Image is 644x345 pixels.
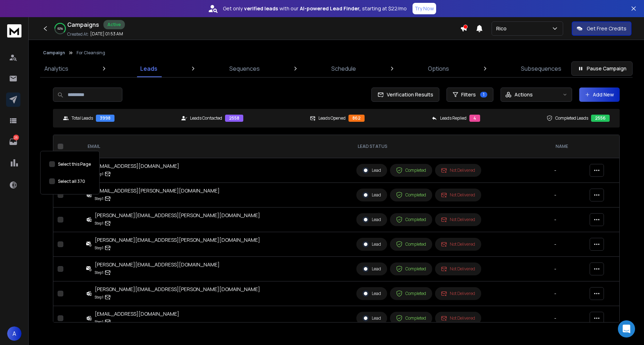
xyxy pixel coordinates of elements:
div: Completed [396,266,426,272]
p: Step 1 [95,244,103,251]
a: Leads [136,60,162,77]
div: Lead [362,167,381,174]
p: 62 % [58,26,63,31]
a: Subsequences [517,60,566,77]
div: Lead [362,266,381,272]
th: LEAD STATUS [352,135,550,158]
p: Created At: [67,31,89,37]
p: Step 1 [95,220,103,227]
button: Pause Campaign [571,61,633,76]
div: Completed [396,315,426,321]
div: Lead [362,216,381,223]
div: Not Delivered [441,241,475,247]
p: Leads Replied [440,115,467,121]
a: Options [424,60,453,77]
div: Not Delivered [441,266,475,272]
p: Leads [140,64,157,73]
div: Not Delivered [441,167,475,173]
a: Analytics [40,60,73,77]
p: Step 1 [95,195,103,202]
div: 3998 [96,115,114,122]
td: - [550,158,585,183]
span: Filters [461,91,476,98]
p: Leads Opened [318,115,346,121]
p: Try Now [415,5,434,12]
div: [EMAIL_ADDRESS][DOMAIN_NAME] [95,310,179,317]
td: - [550,257,585,281]
span: 1 [480,92,487,97]
div: Not Delivered [441,315,475,321]
div: 862 [348,115,365,122]
p: Leads Contacted [190,115,222,121]
button: A [7,326,21,341]
div: Lead [362,290,381,297]
div: Not Delivered [441,217,475,222]
div: Completed [396,216,426,223]
div: [PERSON_NAME][EMAIL_ADDRESS][PERSON_NAME][DOMAIN_NAME] [95,236,260,244]
p: [DATE] 01:53 AM [90,31,123,37]
p: Analytics [44,64,68,73]
p: Subsequences [521,64,561,73]
td: - [550,207,585,232]
div: [EMAIL_ADDRESS][PERSON_NAME][DOMAIN_NAME] [95,187,220,194]
button: Filters1 [447,87,493,102]
a: Schedule [327,60,360,77]
div: Lead [362,192,381,198]
th: EMAIL [82,135,352,158]
div: [PERSON_NAME][EMAIL_ADDRESS][DOMAIN_NAME] [95,261,220,268]
button: Verification Results [371,87,439,102]
p: Sequences [229,64,260,73]
p: Step 1 [95,318,103,325]
div: [PERSON_NAME][EMAIL_ADDRESS][PERSON_NAME][DOMAIN_NAME] [95,212,260,219]
div: 2556 [591,115,610,122]
p: 25 [13,135,19,140]
strong: AI-powered Lead Finder, [300,5,361,12]
div: [PERSON_NAME][EMAIL_ADDRESS][PERSON_NAME][DOMAIN_NAME] [95,286,260,293]
button: Add New [579,87,620,102]
div: Completed [396,241,426,247]
p: For Cleansing [77,50,105,56]
div: Completed [396,167,426,174]
button: Get Free Credits [572,21,631,36]
p: Options [428,64,449,73]
p: Actions [514,91,533,98]
strong: verified leads [244,5,278,12]
div: Lead [362,241,381,247]
h1: Campaigns [67,20,99,29]
div: Open Intercom Messenger [618,320,635,337]
p: Completed Leads [555,115,588,121]
label: Select this Page [58,161,91,167]
button: Try Now [413,3,436,14]
div: 2558 [225,115,243,122]
p: Schedule [331,64,356,73]
div: 4 [469,115,480,122]
p: Get only with our starting at $22/mo [223,5,407,12]
td: - [550,232,585,257]
a: 25 [6,135,20,149]
p: Rico [496,25,509,32]
div: Completed [396,192,426,198]
p: Total Leads [72,115,93,121]
div: Not Delivered [441,291,475,296]
p: Step 1 [95,269,103,276]
button: Campaign [43,50,65,56]
div: Active [103,20,125,29]
div: [EMAIL_ADDRESS][DOMAIN_NAME] [95,162,179,170]
a: Sequences [225,60,264,77]
td: - [550,281,585,306]
div: Lead [362,315,381,321]
td: - [550,183,585,207]
img: logo [7,24,21,37]
p: Step 1 [95,294,103,301]
th: NAME [550,135,585,158]
span: Verification Results [384,91,433,98]
label: Select all 370 [58,179,85,184]
p: Get Free Credits [587,25,626,32]
td: - [550,306,585,331]
div: Not Delivered [441,192,475,198]
div: Completed [396,290,426,297]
